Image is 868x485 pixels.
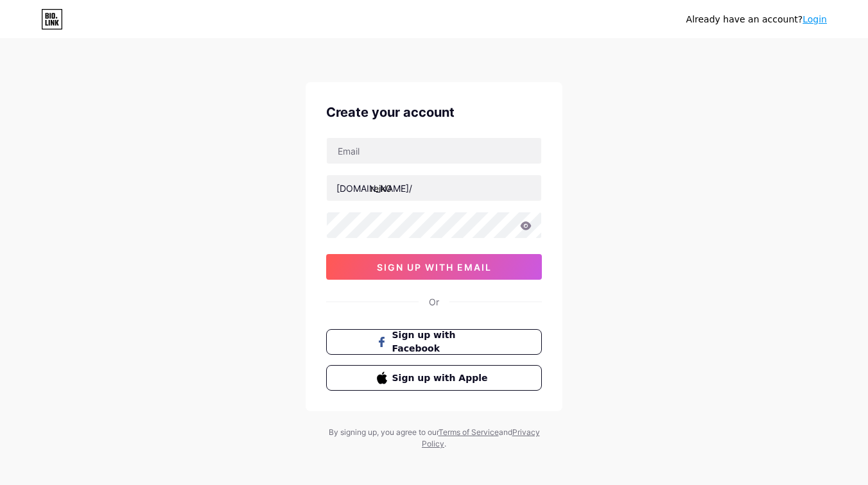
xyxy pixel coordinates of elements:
[327,138,541,164] input: Email
[326,365,542,391] button: Sign up with Apple
[327,175,541,201] input: username
[326,329,542,355] button: Sign up with Facebook
[336,182,412,195] div: [DOMAIN_NAME]/
[392,371,492,385] span: Sign up with Apple
[686,13,827,26] div: Already have an account?
[325,427,543,450] div: By signing up, you agree to our and .
[392,328,492,355] span: Sign up with Facebook
[377,262,492,273] span: sign up with email
[803,14,827,24] a: Login
[326,254,542,280] button: sign up with email
[326,103,542,122] div: Create your account
[438,427,499,437] a: Terms of Service
[429,295,439,309] div: Or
